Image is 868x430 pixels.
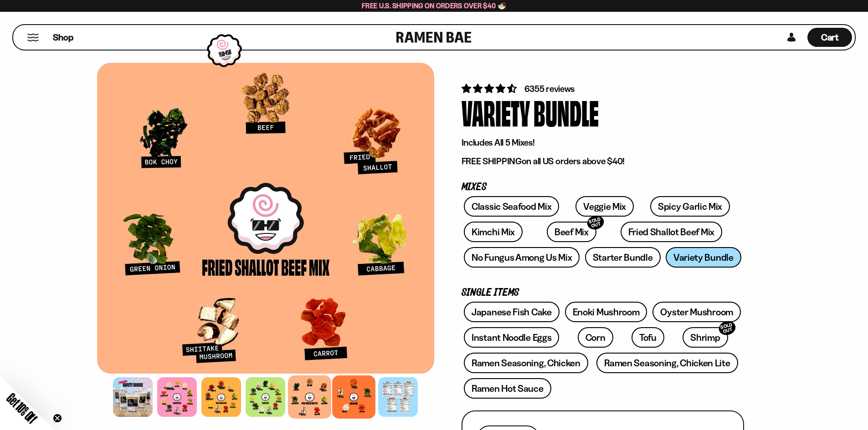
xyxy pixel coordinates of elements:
[632,327,664,348] a: Tofu
[565,302,647,322] a: Enoki Mushroom
[683,327,728,348] a: ShrimpSOLD OUT
[462,95,530,129] div: Variety
[807,25,852,50] a: Cart
[464,196,559,217] a: Classic Seafood Mix
[585,247,661,268] a: Starter Bundle
[464,353,588,373] a: Ramen Seasoning, Chicken
[464,302,560,322] a: Japanese Fish Cake
[575,196,634,217] a: Veggie Mix
[547,222,596,242] a: Beef MixSOLD OUT
[464,222,523,242] a: Kimchi Mix
[464,247,580,268] a: No Fungus Among Us Mix
[362,1,506,10] span: Free U.S. Shipping on Orders over $40 🍜
[524,83,575,94] span: 6355 reviews
[717,319,737,337] div: SOLD OUT
[53,31,73,44] span: Shop
[621,222,722,242] a: Fried Shallot Beef Mix
[596,353,738,373] a: Ramen Seasoning, Chicken Lite
[578,327,613,348] a: Corn
[462,137,744,148] p: Includes All 5 Mixes!
[462,83,519,94] span: 4.63 stars
[4,390,40,426] span: Get 10% Off
[462,183,744,192] p: Mixes
[534,95,599,129] div: Bundle
[821,32,839,43] span: Cart
[652,302,741,322] a: Oyster Mushroom
[462,288,744,297] p: Single Items
[27,34,39,41] button: Mobile Menu Trigger
[464,378,551,399] a: Ramen Hot Sauce
[650,196,730,217] a: Spicy Garlic Mix
[462,156,744,167] p: on all US orders above $40!
[53,28,73,47] a: Shop
[586,214,606,232] div: SOLD OUT
[464,327,559,348] a: Instant Noodle Eggs
[462,156,522,167] strong: FREE SHIPPING
[53,414,62,423] button: Close teaser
